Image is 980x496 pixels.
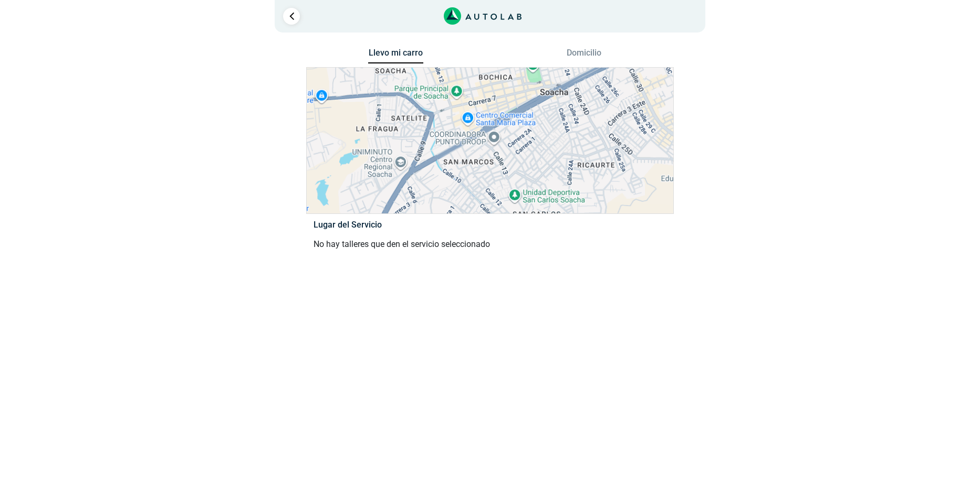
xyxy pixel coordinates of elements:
[557,48,612,63] button: Domicilio
[283,8,300,25] a: Ir al paso anterior
[314,238,666,251] p: No hay talleres que den el servicio seleccionado
[314,220,666,230] h5: Lugar del Servicio
[444,10,522,20] a: Link al sitio de autolab
[368,48,423,64] button: Llevo mi carro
